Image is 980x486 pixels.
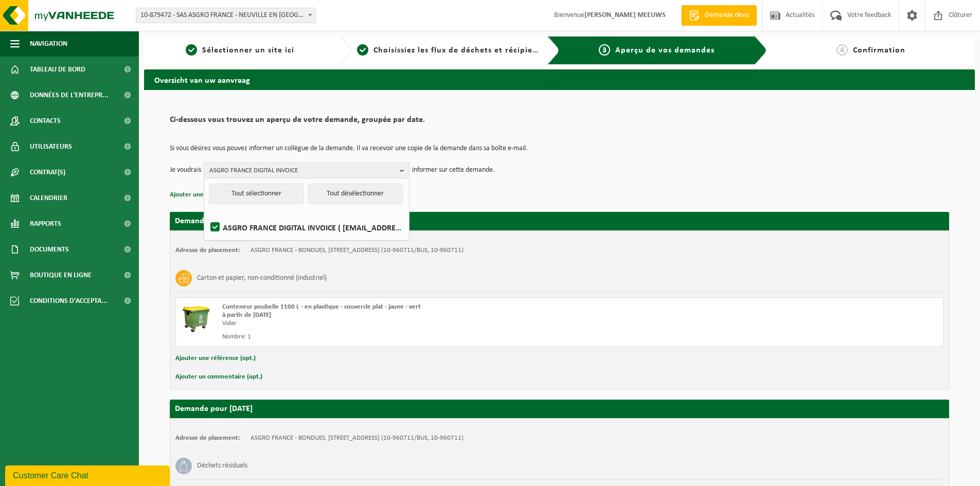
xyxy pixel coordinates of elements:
[853,46,905,55] span: Confirmation
[204,163,409,178] button: ASGRO FRANCE DIGITAL INVOICE
[170,116,949,130] h2: Ci-dessous vous trouvez un aperçu de votre demande, groupée par date.
[222,319,601,328] div: Vider
[222,303,421,310] span: Conteneur poubelle 1100 L - en plastique - couvercle plat - jaune - vert
[30,237,69,262] span: Documents
[170,145,949,152] p: Si vous désirez vous pouvez informer un collègue de la demande. Il va recevoir une copie de la de...
[186,44,197,56] span: 1
[30,57,85,82] span: Tableau de bord
[202,46,294,55] span: Sélectionner un site ici
[175,405,253,413] strong: Demande pour [DATE]
[412,163,495,178] p: informer sur cette demande.
[149,44,331,57] a: 1Sélectionner un site ici
[30,159,65,185] span: Contrat(s)
[170,188,250,202] button: Ajouter une référence (opt.)
[175,370,262,384] button: Ajouter un commentaire (opt.)
[197,458,247,474] h3: Déchets résiduels
[175,217,253,225] strong: Demande pour [DATE]
[170,163,201,178] p: Je voudrais
[30,211,61,237] span: Rapports
[30,31,67,57] span: Navigation
[5,463,172,486] iframe: chat widget
[136,8,315,23] span: 10-879472 - SAS ASGRO FRANCE - NEUVILLE EN FERRAIN
[30,82,109,108] span: Données de l'entrepr...
[681,5,757,26] a: Demande devis
[584,11,666,19] strong: [PERSON_NAME] MEEUWS
[30,185,67,211] span: Calendrier
[208,220,404,235] label: ASGRO FRANCE DIGITAL INVOICE ( [EMAIL_ADDRESS][DOMAIN_NAME] )
[222,333,601,341] div: Nombre: 1
[30,134,72,159] span: Utilisateurs
[357,44,539,57] a: 2Choisissiez les flux de déchets et récipients
[175,247,240,254] strong: Adresse de placement:
[615,46,715,55] span: Aperçu de vos demandes
[209,184,304,204] button: Tout sélectionner
[251,434,464,442] td: ASGRO FRANCE - BONDUES, [STREET_ADDRESS] (10-960711/BUS, 10-960711)
[175,435,240,441] strong: Adresse de placement:
[836,44,848,56] span: 4
[136,8,316,23] span: 10-879472 - SAS ASGRO FRANCE - NEUVILLE EN FERRAIN
[30,262,92,288] span: Boutique en ligne
[251,246,464,255] td: ASGRO FRANCE - BONDUES, [STREET_ADDRESS] (10-960711/BUS, 10-960711)
[357,44,368,56] span: 2
[702,10,752,21] span: Demande devis
[373,46,545,55] span: Choisissiez les flux de déchets et récipients
[181,303,212,334] img: WB-1100-HPE-GN-50.png
[209,163,396,178] span: ASGRO FRANCE DIGITAL INVOICE
[144,69,975,89] h2: Overzicht van uw aanvraag
[599,44,610,56] span: 3
[30,288,108,314] span: Conditions d'accepta...
[197,270,327,286] h3: Carton et papier, non-conditionné (industriel)
[308,184,403,204] button: Tout désélectionner
[222,312,271,318] strong: à partir de [DATE]
[30,108,61,134] span: Contacts
[175,352,256,365] button: Ajouter une référence (opt.)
